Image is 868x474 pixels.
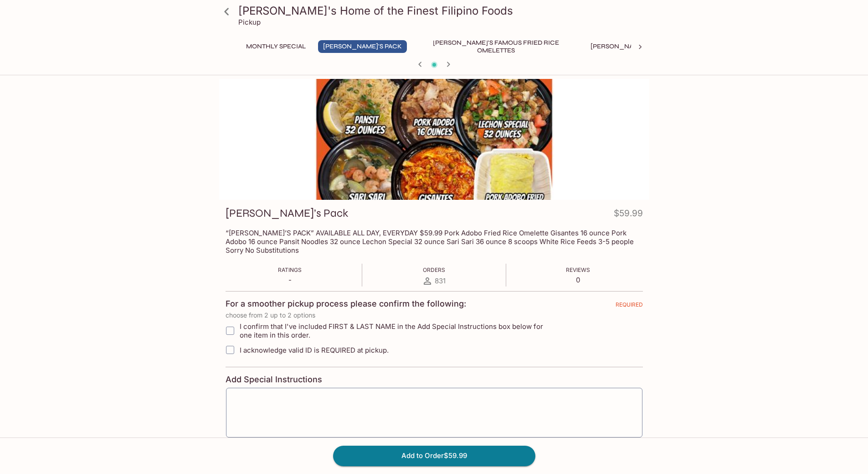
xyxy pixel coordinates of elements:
[240,346,389,354] span: I acknowledge valid ID is REQUIRED at pickup.
[616,301,643,312] span: REQUIRED
[318,40,407,53] button: [PERSON_NAME]'s Pack
[241,40,311,53] button: Monthly Special
[423,266,445,273] span: Orders
[226,375,643,385] h4: Add Special Instructions
[240,322,555,339] span: I confirm that I've included FIRST & LAST NAME in the Add Special Instructions box below for one ...
[333,446,535,466] button: Add to Order$59.99
[219,79,649,200] div: Elena’s Pack
[414,40,578,53] button: [PERSON_NAME]'s Famous Fried Rice Omelettes
[278,266,302,273] span: Ratings
[226,229,643,255] p: “[PERSON_NAME]’S PACK” AVAILABLE ALL DAY, EVERYDAY $59.99 Pork Adobo Fried Rice Omelette Gisantes...
[226,206,348,220] h3: [PERSON_NAME]’s Pack
[278,276,302,284] p: -
[226,299,466,309] h4: For a smoother pickup process please confirm the following:
[614,206,643,224] h4: $59.99
[226,312,643,319] p: choose from 2 up to 2 options
[238,4,646,18] h3: [PERSON_NAME]'s Home of the Finest Filipino Foods
[586,40,702,53] button: [PERSON_NAME]'s Mixed Plates
[566,276,590,284] p: 0
[435,276,446,285] span: 831
[238,18,261,26] p: Pickup
[566,266,590,273] span: Reviews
